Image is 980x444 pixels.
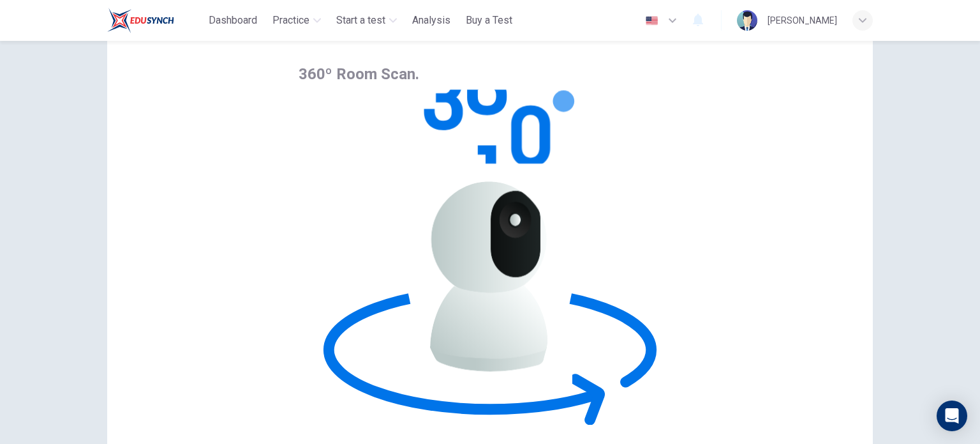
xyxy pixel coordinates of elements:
img: en [644,16,660,26]
span: Analysis [412,13,450,28]
button: Practice [267,9,326,32]
img: Profile picture [737,10,757,31]
span: Practice [272,13,309,28]
img: ELTC logo [107,8,174,33]
button: Dashboard [204,9,262,32]
div: [PERSON_NAME] [768,13,837,28]
button: Analysis [407,9,456,32]
a: ELTC logo [107,8,204,33]
span: Start a test [336,13,385,28]
div: Open Intercom Messenger [937,401,967,431]
button: Start a test [331,9,402,32]
span: Buy a Test [466,13,512,28]
button: Buy a Test [461,9,517,32]
span: 360º Room Scan. [299,65,419,83]
span: Dashboard [209,13,257,28]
